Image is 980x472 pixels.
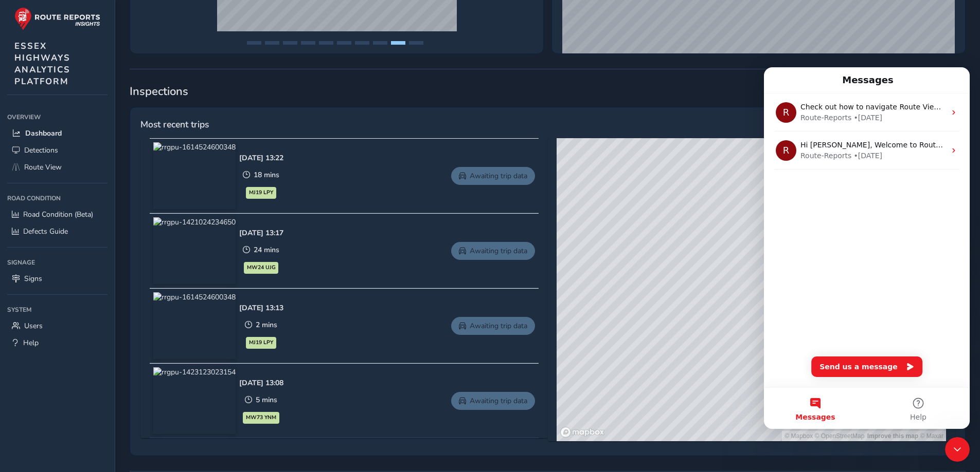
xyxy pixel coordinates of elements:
span: 2 mins [256,320,277,330]
span: Inspections [130,84,966,99]
div: [DATE] 13:13 [239,303,283,313]
span: Road Condition (Beta) [23,210,93,219]
span: Users [24,321,43,331]
img: rrgpu-1614524600348 [153,292,236,359]
div: Route-Reports [37,83,87,94]
span: Route View [24,162,62,172]
a: Help [7,334,108,351]
a: Route View [7,159,108,176]
span: MJ19 LPY [249,188,273,197]
button: Page 1 [247,41,261,45]
div: [DATE] 13:17 [239,228,283,238]
a: Dashboard [7,125,108,142]
button: Page 4 [301,41,315,45]
span: Defects Guide [23,226,68,236]
button: Page 6 [337,41,351,45]
a: Defects Guide [7,223,108,240]
span: MJ19 LPY [249,338,273,347]
a: Signs [7,270,108,287]
img: rrgpu-1614524600348 [153,142,236,209]
button: Page 3 [283,41,297,45]
span: Messages [31,346,71,353]
span: Signs [24,274,42,284]
div: Road Condition [7,191,108,206]
a: Awaiting trip data [451,242,535,260]
button: Page 7 [355,41,369,45]
iframe: Intercom live chat [945,437,970,462]
span: MW73 YNM [246,413,276,422]
span: Hi [PERSON_NAME], Welcome to Route Reports! We have articles which will help you get started, che... [37,73,795,82]
div: [DATE] 13:08 [239,378,283,388]
a: Detections [7,142,108,159]
img: rrgpu-1421024234650 [153,217,236,284]
button: Help [103,320,206,362]
a: Awaiting trip data [451,167,535,185]
div: Overview [7,109,108,125]
a: Road Condition (Beta) [7,206,108,223]
span: 18 mins [254,170,279,180]
button: Page 9 [391,41,405,45]
div: • [DATE] [90,83,118,94]
div: [DATE] 13:22 [239,153,283,163]
span: Dashboard [25,128,62,138]
span: Detections [24,145,58,155]
a: Users [7,317,108,334]
button: Page 10 [409,41,423,45]
button: Page 8 [373,41,387,45]
div: Signage [7,255,108,270]
button: Page 5 [319,41,333,45]
span: Most recent trips [140,118,209,131]
span: Help [23,338,39,348]
span: Help [146,346,163,353]
a: Awaiting trip data [451,392,535,410]
button: Page 2 [265,41,279,45]
span: ESSEX HIGHWAYS ANALYTICS PLATFORM [14,40,70,87]
a: Awaiting trip data [451,317,535,335]
span: 5 mins [256,395,277,405]
div: System [7,302,108,317]
span: MW24 UJG [247,263,276,272]
button: Send us a message [47,289,158,310]
img: rr logo [14,7,100,30]
img: rrgpu-1423123023154 [153,367,236,434]
iframe: Intercom live chat [764,67,970,429]
span: 24 mins [254,245,279,255]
